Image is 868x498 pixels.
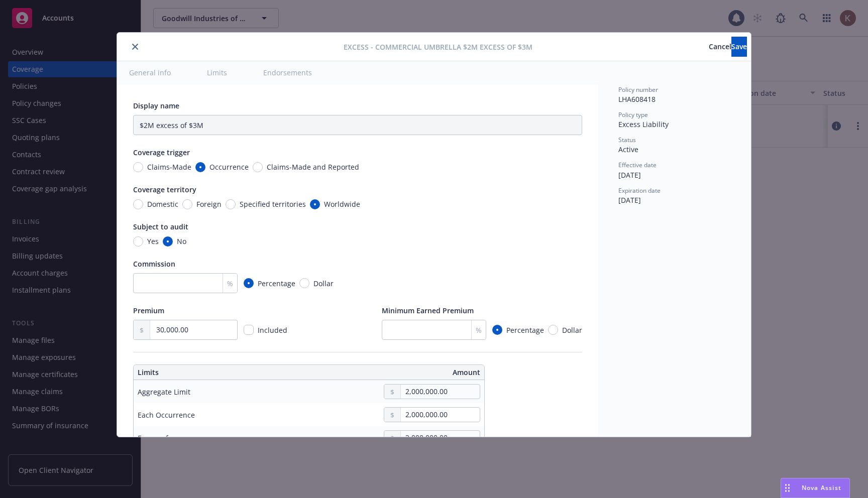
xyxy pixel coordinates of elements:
[147,236,159,246] span: Yes
[129,41,141,53] button: close
[401,385,480,399] input: 0.00
[781,478,794,497] div: Drag to move
[138,387,190,397] div: Aggregate Limit
[344,42,532,52] span: Excess - Commercial Umbrella $2M excess of $3M
[163,236,173,246] input: No
[781,478,850,498] button: Nova Assist
[251,61,324,84] button: Endorsements
[133,101,179,110] span: Display name
[133,306,164,315] span: Premium
[618,94,656,104] span: LHA608418
[313,278,334,289] span: Dollar
[312,365,484,380] th: Amount
[299,278,309,288] input: Dollar
[133,162,143,172] input: Claims-Made
[240,199,306,209] span: Specified territories
[618,145,638,154] span: Active
[618,195,641,205] span: [DATE]
[562,325,582,335] span: Dollar
[147,162,191,172] span: Claims-Made
[618,170,641,180] span: [DATE]
[802,483,841,492] span: Nova Assist
[267,162,359,172] span: Claims-Made and Reported
[618,119,669,129] span: Excess Liability
[133,222,188,231] span: Subject to audit
[244,278,254,288] input: Percentage
[195,162,205,172] input: Occurrence
[196,199,222,209] span: Foreign
[618,136,636,144] span: Status
[133,236,143,246] input: Yes
[258,325,287,335] span: Included
[147,199,178,209] span: Domestic
[226,199,236,209] input: Specified territories
[258,278,295,289] span: Percentage
[476,325,482,335] span: %
[618,110,648,119] span: Policy type
[506,325,544,335] span: Percentage
[324,199,360,209] span: Worldwide
[150,320,237,339] input: 0.00
[731,37,747,57] button: Save
[138,410,195,420] div: Each Occurrence
[117,61,183,84] button: General info
[401,408,480,422] input: 0.00
[133,259,175,269] span: Commission
[227,278,233,289] span: %
[253,162,263,172] input: Claims-Made and Reported
[133,199,143,209] input: Domestic
[133,185,196,194] span: Coverage territory
[401,431,480,445] input: 0.00
[618,85,658,94] span: Policy number
[709,42,731,51] span: Cancel
[138,433,168,443] div: Excess of
[492,325,502,335] input: Percentage
[709,37,731,57] button: Cancel
[618,186,661,195] span: Expiration date
[209,162,249,172] span: Occurrence
[134,365,274,380] th: Limits
[133,148,190,157] span: Coverage trigger
[548,325,558,335] input: Dollar
[618,161,657,169] span: Effective date
[195,61,239,84] button: Limits
[731,42,747,51] span: Save
[182,199,192,209] input: Foreign
[382,306,474,315] span: Minimum Earned Premium
[310,199,320,209] input: Worldwide
[177,236,186,246] span: No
